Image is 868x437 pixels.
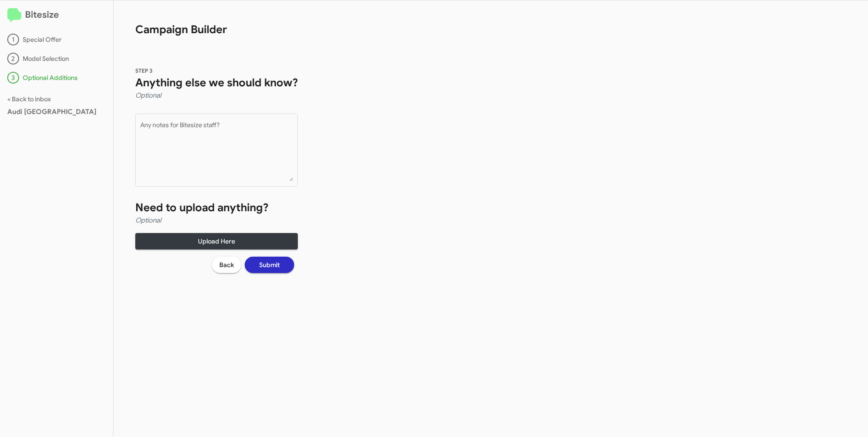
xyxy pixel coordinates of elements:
[135,90,298,101] h4: Optional
[135,215,298,226] h4: Optional
[113,0,320,37] h1: Campaign Builder
[135,233,298,249] button: Upload Here
[7,53,19,65] div: 2
[7,107,106,116] div: Audi [GEOGRAPHIC_DATA]
[7,34,106,45] div: Special Offer
[219,257,234,273] span: Back
[7,72,19,84] div: 3
[135,67,153,74] span: STEP 3
[135,75,298,90] h1: Anything else we should know?
[7,53,106,65] div: Model Selection
[143,233,291,249] span: Upload Here
[259,257,280,273] span: Submit
[7,34,19,45] div: 1
[135,200,298,215] h1: Need to upload anything?
[7,72,106,84] div: Optional Additions
[212,257,241,273] button: Back
[7,95,51,103] a: < Back to inbox
[245,257,294,273] button: Submit
[7,8,21,23] img: logo-minimal.svg
[7,8,106,23] h2: Bitesize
